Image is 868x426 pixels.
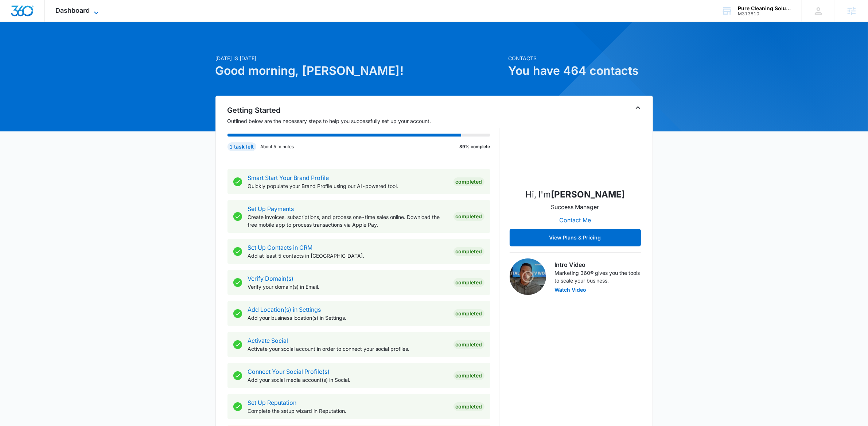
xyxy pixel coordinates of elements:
h2: Getting Started [227,105,499,116]
p: Verify your domain(s) in Email. [248,283,448,291]
div: account id [738,11,791,16]
div: Keywords by Traffic [81,43,123,48]
div: v 4.0.25 [20,12,36,18]
p: Add your social media account(s) in Social. [248,376,448,384]
img: tab_keywords_by_traffic_grey.svg [73,42,78,48]
p: Add your business location(s) in Settings. [248,314,448,322]
img: Intro Video [510,258,546,295]
p: Quickly populate your Brand Profile using our AI-powered tool. [248,182,448,190]
img: website_grey.svg [12,19,17,25]
a: Set Up Reputation [248,399,297,406]
h1: You have 464 contacts [509,62,653,80]
p: 89% complete [460,143,490,150]
button: View Plans & Pricing [510,229,641,246]
img: logo_orange.svg [12,12,17,18]
p: Create invoices, subscriptions, and process one-time sales online. Download the free mobile app t... [248,213,448,229]
div: Completed [454,247,484,256]
p: [DATE] is [DATE] [215,54,504,62]
p: Complete the setup wizard in Reputation. [248,407,448,415]
div: Completed [454,371,484,380]
p: Activate your social account in order to connect your social profiles. [248,345,448,353]
p: Marketing 360® gives you the tools to scale your business. [555,269,641,284]
div: 1 task left [227,142,256,151]
button: Watch Video [555,287,587,292]
div: account name [738,5,791,11]
div: Completed [454,340,484,349]
h1: Good morning, [PERSON_NAME]! [215,62,504,80]
button: Toggle Collapse [634,103,642,112]
div: Completed [454,309,484,318]
a: Set Up Contacts in CRM [248,244,313,251]
img: tab_domain_overview_orange.svg [20,42,26,48]
p: Outlined below are the necessary steps to help you successfully set up your account. [227,117,499,125]
img: Jack Bingham [539,109,612,182]
a: Connect Your Social Profile(s) [248,368,330,375]
p: Success Manager [551,203,599,211]
span: Dashboard [56,7,90,14]
p: About 5 minutes [261,143,294,150]
h3: Intro Video [555,260,641,269]
div: Completed [454,212,484,221]
p: Add at least 5 contacts in [GEOGRAPHIC_DATA]. [248,252,448,260]
div: Domain: [DOMAIN_NAME] [19,19,80,25]
a: Add Location(s) in Settings [248,306,321,313]
p: Hi, I'm [525,188,625,201]
div: Domain Overview [28,43,65,48]
a: Activate Social [248,337,288,344]
div: Completed [454,402,484,411]
div: Completed [454,278,484,287]
p: Contacts [509,54,653,62]
a: Set Up Payments [248,205,294,212]
a: Smart Start Your Brand Profile [248,174,329,181]
div: Completed [454,177,484,186]
button: Contact Me [552,211,598,229]
a: Verify Domain(s) [248,275,294,282]
strong: [PERSON_NAME] [551,189,625,200]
